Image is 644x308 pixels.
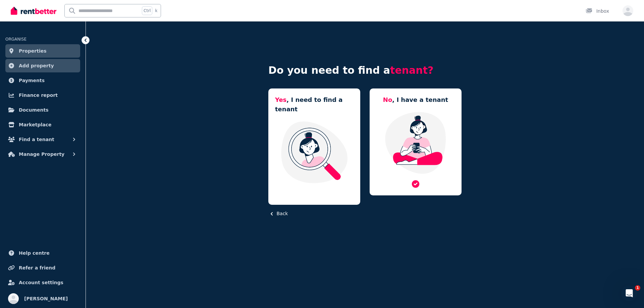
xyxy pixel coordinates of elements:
a: Marketplace [5,118,80,131]
iframe: Intercom live chat [621,285,637,301]
a: Payments [5,74,80,87]
span: k [155,8,157,13]
img: Manage my property [376,111,455,174]
h4: Do you need to find a [268,64,462,76]
img: I need a tenant [275,121,354,184]
span: Properties [19,47,47,55]
span: Ctrl [142,6,152,15]
a: Refer a friend [5,261,80,274]
span: Find a tenant [19,135,54,143]
span: Yes [275,96,286,103]
span: tenant? [390,64,433,76]
button: Back [268,210,288,217]
a: Properties [5,44,80,58]
button: Manage Property [5,147,80,161]
span: Payments [19,76,45,84]
span: Documents [19,106,49,114]
span: 1 [635,285,640,291]
span: Account settings [19,279,63,287]
div: Inbox [586,8,609,14]
span: Add property [19,62,54,70]
button: Find a tenant [5,133,80,146]
a: Documents [5,103,80,117]
span: No [383,96,392,103]
span: Refer a friend [19,264,55,272]
span: Finance report [19,91,58,99]
span: [PERSON_NAME] [24,295,68,303]
span: ORGANISE [5,37,26,42]
span: Help centre [19,249,50,257]
a: Finance report [5,88,80,102]
span: Manage Property [19,150,64,158]
a: Help centre [5,246,80,260]
h5: , I have a tenant [383,95,448,105]
img: RentBetter [11,6,56,16]
a: Account settings [5,276,80,289]
a: Add property [5,59,80,72]
span: Marketplace [19,121,51,129]
h5: , I need to find a tenant [275,95,354,114]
